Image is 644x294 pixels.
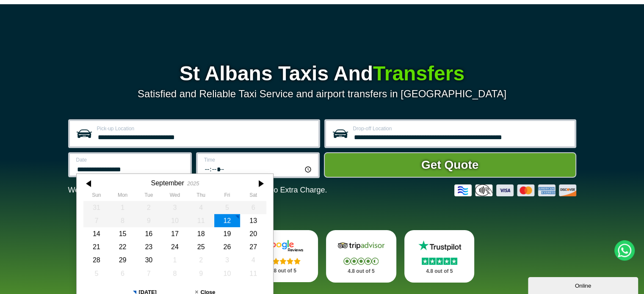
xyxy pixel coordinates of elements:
div: 16 September 2025 [135,227,162,240]
div: 17 September 2025 [162,227,188,240]
img: Tripadvisor [336,239,387,252]
div: 25 September 2025 [188,240,214,253]
th: Wednesday [162,192,188,201]
div: 01 September 2025 [109,201,135,214]
h1: St Albans Taxis And [68,63,576,84]
div: 11 October 2025 [240,267,266,280]
div: 03 October 2025 [214,253,240,267]
div: 19 September 2025 [214,227,240,240]
a: Tripadvisor Stars 4.8 out of 5 [326,230,396,283]
iframe: chat widget [528,275,640,294]
div: 24 September 2025 [162,240,188,253]
p: 4.8 out of 5 [257,266,309,276]
div: 18 September 2025 [188,227,214,240]
div: 09 October 2025 [188,267,214,280]
th: Thursday [188,192,214,201]
a: Google Stars 4.8 out of 5 [248,230,318,282]
div: 03 September 2025 [162,201,188,214]
label: Pick-up Location [97,126,313,131]
div: 10 October 2025 [214,267,240,280]
div: 04 October 2025 [240,253,266,267]
label: Drop-off Location [353,126,569,131]
div: 01 October 2025 [162,253,188,267]
div: 02 October 2025 [188,253,214,267]
img: Google [257,239,308,252]
div: 07 September 2025 [83,214,110,227]
img: Stars [343,258,379,265]
div: 2025 [187,180,199,187]
span: Transfers [373,62,464,85]
th: Sunday [83,192,110,201]
a: Trustpilot Stars 4.8 out of 5 [404,230,475,283]
div: 22 September 2025 [109,240,135,253]
div: 09 September 2025 [135,214,162,227]
div: 08 September 2025 [109,214,135,227]
div: 02 September 2025 [135,201,162,214]
div: 12 September 2025 [214,214,240,227]
label: Date [76,157,185,162]
label: Time [204,157,313,162]
img: Trustpilot [414,239,465,252]
div: 28 September 2025 [83,253,110,267]
div: 11 September 2025 [188,214,214,227]
img: Credit And Debit Cards [454,184,576,196]
div: 26 September 2025 [214,240,240,253]
div: 15 September 2025 [109,227,135,240]
div: 05 October 2025 [83,267,110,280]
p: 4.8 out of 5 [414,266,465,277]
div: 13 September 2025 [240,214,266,227]
div: September [151,179,184,187]
div: 21 September 2025 [83,240,110,253]
div: 04 September 2025 [188,201,214,214]
img: Stars [422,258,457,265]
th: Monday [109,192,135,201]
img: Stars [265,258,301,264]
th: Saturday [240,192,266,201]
p: Satisfied and Reliable Taxi Service and airport transfers in [GEOGRAPHIC_DATA] [68,88,576,100]
div: 06 October 2025 [109,267,135,280]
p: 4.8 out of 5 [335,266,387,277]
button: Get Quote [324,152,576,178]
p: We Now Accept Card & Contactless Payment In [68,186,327,195]
div: 31 August 2025 [83,201,110,214]
div: 27 September 2025 [240,240,266,253]
div: 14 September 2025 [83,227,110,240]
span: The Car at No Extra Charge. [230,186,327,194]
div: 20 September 2025 [240,227,266,240]
div: 05 September 2025 [214,201,240,214]
div: 06 September 2025 [240,201,266,214]
th: Friday [214,192,240,201]
div: 23 September 2025 [135,240,162,253]
th: Tuesday [135,192,162,201]
div: 07 October 2025 [135,267,162,280]
div: 10 September 2025 [162,214,188,227]
div: 30 September 2025 [135,253,162,267]
div: 08 October 2025 [162,267,188,280]
div: 29 September 2025 [109,253,135,267]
